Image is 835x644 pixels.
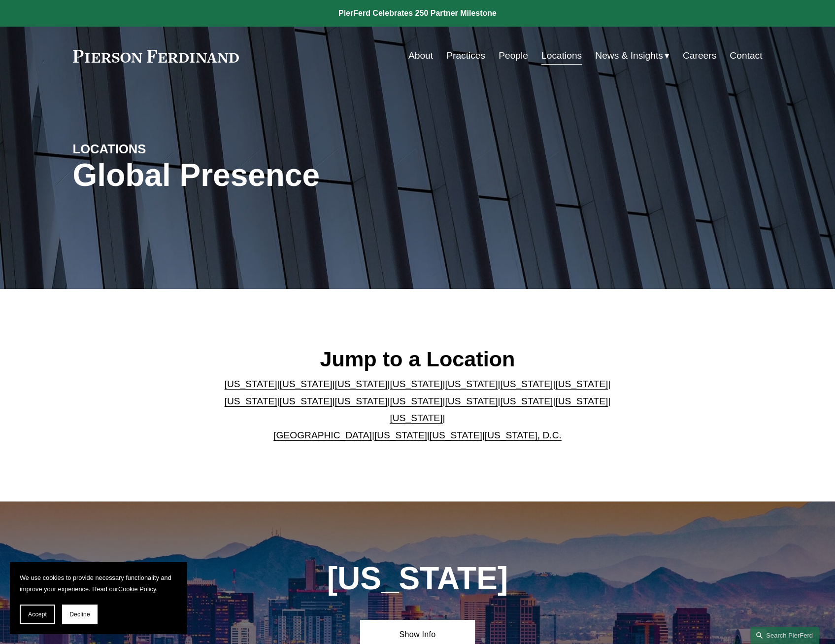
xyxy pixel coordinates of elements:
[225,379,277,389] a: [US_STATE]
[20,605,55,624] button: Accept
[445,396,498,406] a: [US_STATE]
[10,562,187,634] section: Cookie banner
[62,605,98,624] button: Decline
[73,141,245,157] h4: LOCATIONS
[374,430,427,440] a: [US_STATE]
[485,430,562,440] a: [US_STATE], D.C.
[595,46,669,65] a: folder dropdown
[499,46,528,65] a: People
[595,47,663,65] span: News & Insights
[225,396,277,406] a: [US_STATE]
[69,611,90,618] span: Decline
[274,561,561,597] h1: [US_STATE]
[555,396,608,406] a: [US_STATE]
[430,430,482,440] a: [US_STATE]
[118,585,156,593] a: Cookie Policy
[273,430,372,440] a: [GEOGRAPHIC_DATA]
[541,46,582,65] a: Locations
[390,379,443,389] a: [US_STATE]
[73,157,533,193] h1: Global Presence
[280,396,333,406] a: [US_STATE]
[280,379,333,389] a: [US_STATE]
[390,396,443,406] a: [US_STATE]
[555,379,608,389] a: [US_STATE]
[500,396,553,406] a: [US_STATE]
[750,627,819,644] a: Search this site
[216,346,619,372] h2: Jump to a Location
[335,379,388,389] a: [US_STATE]
[683,46,716,65] a: Careers
[408,46,433,65] a: About
[500,379,553,389] a: [US_STATE]
[730,46,762,65] a: Contact
[445,379,498,389] a: [US_STATE]
[20,572,177,595] p: We use cookies to provide necessary functionality and improve your experience. Read our .
[28,611,47,618] span: Accept
[216,376,619,444] p: | | | | | | | | | | | | | | | | | |
[390,413,443,423] a: [US_STATE]
[335,396,388,406] a: [US_STATE]
[446,46,485,65] a: Practices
